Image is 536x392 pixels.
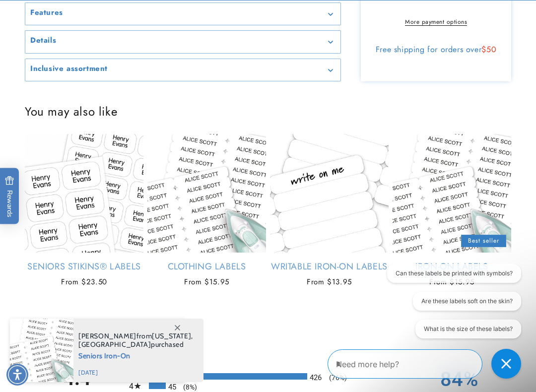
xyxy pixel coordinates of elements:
[328,345,526,382] iframe: Gorgias Floating Chat
[78,332,193,349] span: from , purchased
[152,331,191,340] span: [US_STATE]
[78,349,193,361] span: Seniors Iron-On
[6,364,28,386] div: Accessibility Menu
[481,44,486,55] span: $
[129,382,142,391] span: 4
[270,261,389,272] a: Writable Iron-On Labels
[25,104,511,119] h2: You may also like
[25,2,340,25] summary: Features
[147,261,266,272] a: Clothing Labels
[129,383,407,389] li: 45 4-star reviews, 8% of total reviews
[78,340,151,349] span: [GEOGRAPHIC_DATA]
[78,368,193,377] span: [DATE]
[5,176,14,217] span: Rewards
[30,370,124,388] span: 4.4
[25,31,340,53] summary: Details
[30,7,63,17] h2: Features
[178,383,197,391] span: (8%)
[30,36,56,46] h2: Details
[370,17,503,26] a: More payment options
[310,373,322,382] span: 426
[393,261,511,272] a: Iron-On Labels
[30,64,108,73] h2: Inclusive assortment
[168,383,176,392] span: 45
[370,45,503,55] div: Free shipping for orders over
[373,264,526,347] iframe: Gorgias live chat conversation starters
[25,261,143,272] a: Seniors Stikins® Labels
[129,373,407,380] li: 426 5-star reviews, 76% of total reviews
[486,44,496,55] span: 50
[324,374,347,382] span: (76%)
[78,331,136,340] span: [PERSON_NAME]
[25,59,340,81] summary: Inclusive assortment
